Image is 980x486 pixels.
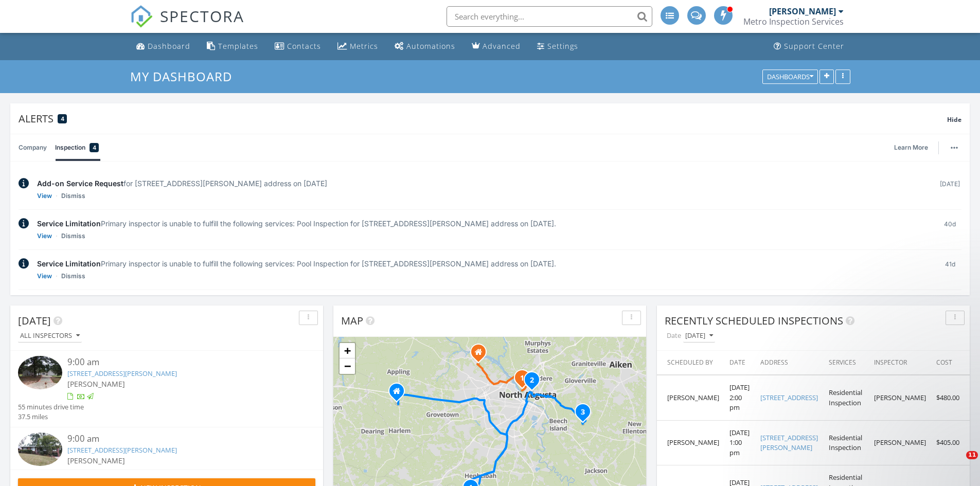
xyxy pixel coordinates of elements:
a: Dismiss [61,231,85,241]
div: 306 Huntley Loop, Harlem GA 30814 [397,391,403,397]
span: 4 [61,115,64,122]
span: Recently Scheduled Inspections [665,314,843,328]
div: Dashboard [148,41,190,51]
span: [PERSON_NAME] [67,379,125,389]
a: My Dashboard [130,68,241,85]
iframe: Intercom live chat [945,451,970,476]
a: Support Center [770,37,848,56]
a: [STREET_ADDRESS][PERSON_NAME] [67,445,177,455]
th: Date [724,351,755,375]
td: [PERSON_NAME] [657,420,724,465]
span: Service Limitation [37,259,101,268]
div: [PERSON_NAME] [769,6,836,16]
div: Support Center [784,41,844,51]
span: 11 [966,451,978,459]
div: Primary inspector is unable to fulfill the following services: Pool Inspection for [STREET_ADDRES... [37,218,930,229]
label: Date [665,329,683,343]
img: info-2c025b9f2229fc06645a.svg [19,258,29,269]
div: 204 Hickory Pl, North Augusta, SC 29841 [532,380,538,386]
img: ellipsis-632cfdd7c38ec3a7d453.svg [951,147,958,149]
a: Settings [533,37,582,56]
span: Hide [947,115,961,124]
div: Metro Inspection Services [743,16,844,27]
input: Search everything... [447,6,652,27]
a: View [37,191,52,201]
a: Dismiss [61,271,85,281]
button: All Inspectors [18,329,82,343]
a: Learn More [894,142,934,153]
img: info-2c025b9f2229fc06645a.svg [19,178,29,189]
a: Dashboard [132,37,194,56]
th: Address [755,351,824,375]
span: SPECTORA [160,5,244,27]
td: [DATE] 1:00 pm [724,420,755,465]
div: All Inspectors [20,332,80,339]
div: 9:00 am [67,356,291,369]
div: Automations [406,41,455,51]
div: Primary inspector is unable to fulfill the following services: Pool Inspection for [STREET_ADDRES... [37,258,930,269]
a: Advanced [468,37,525,56]
span: Map [341,314,363,328]
a: Inspection [55,134,99,161]
img: info-2c025b9f2229fc06645a.svg [19,218,29,229]
button: [DATE] [683,329,715,343]
div: 40d [938,218,961,241]
a: Zoom in [340,343,355,358]
div: 37.5 miles [18,412,84,422]
a: [STREET_ADDRESS][PERSON_NAME] [67,369,177,378]
a: Dismiss [61,191,85,201]
i: 2 [530,377,534,384]
div: Dashboards [767,73,813,80]
div: [DATE] [685,332,713,339]
div: 3046 Tarleton Ct, Beech Island, SC 29842 [583,411,589,418]
span: Add-on Service Request [37,179,123,188]
a: Contacts [271,37,325,56]
img: 9572048%2Fcover_photos%2FrczDDYujz4oZgvUh4tsa%2Fsmall.9572048-1759148705651 [18,356,62,389]
span: [DATE] [18,314,51,328]
a: Zoom out [340,358,355,374]
div: Settings [547,41,578,51]
span: Service Limitation [37,219,101,228]
th: Services [824,351,869,375]
div: Contacts [287,41,321,51]
th: Inspector [869,351,931,375]
a: Automations (Advanced) [390,37,459,56]
td: Residential Inspection [824,375,869,420]
button: Dashboards [762,69,818,84]
div: 712 Brooks Dr, North Augusta, SC 29841 [522,377,528,384]
a: Templates [203,37,262,56]
a: [STREET_ADDRESS] [760,393,818,402]
a: [STREET_ADDRESS][PERSON_NAME] [760,433,818,453]
span: [PERSON_NAME] [67,456,125,465]
i: 3 [581,409,585,416]
div: 55 minutes drive time [18,402,84,412]
div: Metrics [350,41,378,51]
a: Company [19,134,47,161]
th: Cost [931,351,970,375]
img: The Best Home Inspection Software - Spectora [130,5,153,28]
a: SPECTORA [130,14,244,35]
td: [PERSON_NAME] [657,375,724,420]
a: 9:00 am [STREET_ADDRESS][PERSON_NAME] [PERSON_NAME] 55 minutes drive time 37.5 miles [18,356,315,422]
i: 1 [520,375,524,382]
td: $480.00 [931,375,970,420]
a: View [37,271,52,281]
div: Alerts [19,112,947,125]
th: Scheduled By [657,351,724,375]
div: 9:00 am [67,433,291,445]
div: [DATE] [938,178,961,201]
img: 9565635%2Freports%2F50bb7f42-63f4-45ad-9fc2-57d881ace2da%2Fcover_photos%2FMzW0lYa8F5J8K7IxoEHm%2F... [18,433,62,466]
div: Advanced [483,41,521,51]
div: Templates [218,41,258,51]
div: 41d [938,258,961,281]
div: 609 Millstone Dr, Evans GA 30809 [478,352,485,358]
td: [PERSON_NAME] [869,375,931,420]
td: [DATE] 2:00 pm [724,375,755,420]
div: for [STREET_ADDRESS][PERSON_NAME] address on [DATE] [37,178,930,189]
a: Metrics [333,37,382,56]
a: View [37,231,52,241]
span: 4 [93,142,96,153]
